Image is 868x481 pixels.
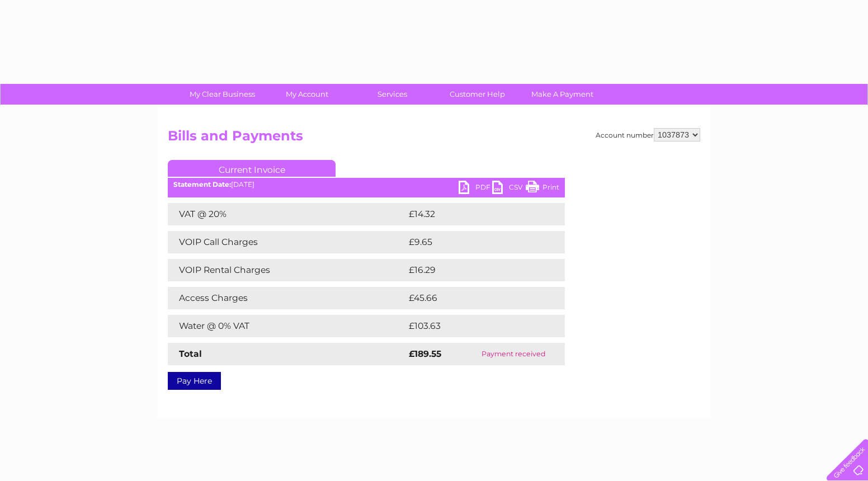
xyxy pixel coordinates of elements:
a: Current Invoice [168,160,336,177]
td: VAT @ 20% [168,203,406,225]
a: Make A Payment [516,84,608,105]
td: £45.66 [406,287,542,309]
b: Statement Date: [173,180,231,188]
a: My Clear Business [176,84,268,105]
a: Print [526,181,559,197]
td: £16.29 [406,259,541,281]
td: £9.65 [406,231,539,253]
td: Payment received [463,343,565,365]
td: £103.63 [406,315,544,337]
a: CSV [492,181,526,197]
div: Account number [596,128,700,142]
a: My Account [261,84,353,105]
td: £14.32 [406,203,541,225]
a: Services [346,84,438,105]
strong: £189.55 [409,348,441,359]
a: Pay Here [168,372,221,390]
a: Customer Help [431,84,523,105]
strong: Total [179,348,202,359]
td: Water @ 0% VAT [168,315,406,337]
td: VOIP Call Charges [168,231,406,253]
td: Access Charges [168,287,406,309]
td: VOIP Rental Charges [168,259,406,281]
h2: Bills and Payments [168,128,700,149]
div: [DATE] [168,181,565,188]
a: PDF [459,181,492,197]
